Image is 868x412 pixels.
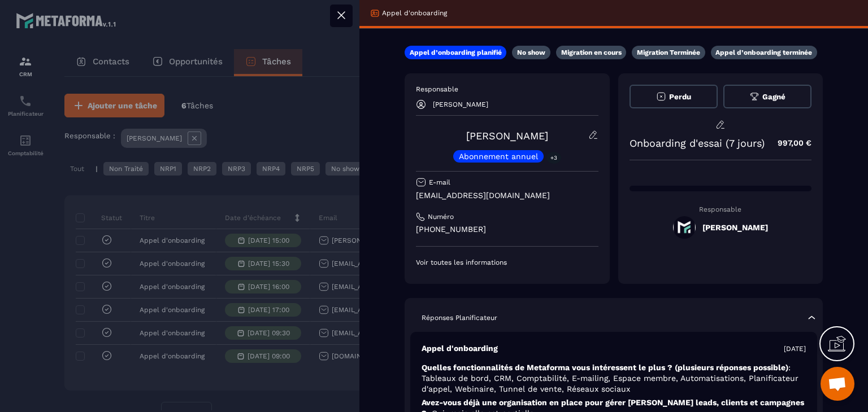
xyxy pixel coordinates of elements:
[422,362,806,395] p: Quelles fonctionnalités de Metaforma vous intéressent le plus ? (plusieurs réponses possible)
[561,48,622,57] p: Migration en cours
[630,205,812,213] p: Responsable
[433,100,488,108] p: [PERSON_NAME]
[422,313,497,322] p: Réponses Planificateur
[630,137,765,149] p: Onboarding d'essai (7 jours)
[702,223,768,232] h5: [PERSON_NAME]
[715,48,812,57] p: Appel d’onboarding terminée
[416,190,598,201] p: [EMAIL_ADDRESS][DOMAIN_NAME]
[723,85,811,108] button: Gagné
[382,8,447,17] p: Appel d'onboarding
[416,85,598,94] p: Responsable
[416,258,598,267] p: Voir toutes les informations
[821,367,854,401] div: Ouvrir le chat
[428,212,454,221] p: Numéro
[546,152,561,164] p: +3
[517,48,545,57] p: No show
[410,48,502,57] p: Appel d’onboarding planifié
[637,48,700,57] p: Migration Terminée
[429,178,450,187] p: E-mail
[762,93,785,101] span: Gagné
[459,152,538,160] p: Abonnement annuel
[669,93,691,101] span: Perdu
[766,132,811,154] p: 997,00 €
[630,85,718,108] button: Perdu
[466,130,548,142] a: [PERSON_NAME]
[784,344,806,353] p: [DATE]
[422,343,498,354] p: Appel d'onboarding
[416,224,598,235] p: [PHONE_NUMBER]
[422,363,798,393] span: : Tableaux de bord, CRM, Comptabilité, E-mailing, Espace membre, Automatisations, Planificateur d...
